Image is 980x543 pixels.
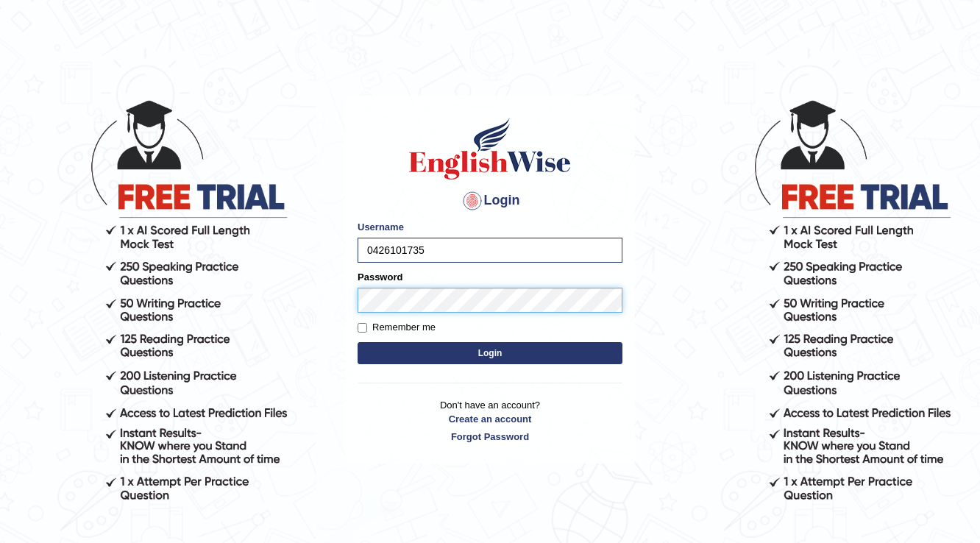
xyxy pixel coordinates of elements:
[358,398,622,444] p: Don't have an account?
[406,116,574,182] img: Logo of English Wise sign in for intelligent practice with AI
[358,320,436,335] label: Remember me
[358,430,622,444] a: Forgot Password
[358,342,622,364] button: Login
[358,270,402,284] label: Password
[358,323,367,333] input: Remember me
[358,412,622,426] a: Create an account
[358,189,622,213] h4: Login
[358,220,404,234] label: Username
